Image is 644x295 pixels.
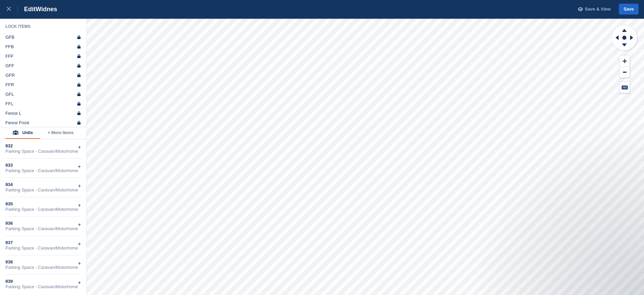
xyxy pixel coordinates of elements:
[5,63,14,69] div: GFF
[5,54,14,59] div: FFF
[574,4,611,15] button: Save & View
[5,82,14,88] div: FFR
[5,178,81,197] div: 934Parking Space - Caravan/Motorhome+
[5,265,81,270] div: Parking Space - Caravan/Motorhome
[5,236,81,255] div: 937Parking Space - Caravan/Motorhome+
[78,221,81,229] div: +
[5,35,15,40] div: GFB
[5,221,81,226] div: 936
[5,240,81,245] div: 937
[5,284,81,290] div: Parking Space - Caravan/Motorhome
[5,24,81,29] div: Lock Items
[5,159,81,178] div: 933Parking Space - Caravan/Motorhome+
[5,149,81,154] div: Parking Space - Caravan/Motorhome
[5,127,40,139] button: Units
[620,67,630,78] button: Zoom Out
[18,5,57,13] div: Edit Widnes
[620,82,630,93] button: Keyboard Shortcuts
[78,163,81,171] div: +
[78,182,81,190] div: +
[5,143,81,149] div: 932
[5,120,29,126] div: Fence Front
[585,6,610,13] span: Save & View
[5,255,81,275] div: 938Parking Space - Caravan/Motorhome+
[5,226,81,232] div: Parking Space - Caravan/Motorhome
[5,163,81,168] div: 933
[5,73,15,78] div: GFR
[5,182,81,187] div: 934
[619,4,639,15] button: Save
[5,245,81,251] div: Parking Space - Caravan/Motorhome
[5,197,81,217] div: 935Parking Space - Caravan/Motorhome+
[5,101,13,107] div: FFL
[5,275,81,294] div: 939Parking Space - Caravan/Motorhome+
[5,92,14,97] div: GFL
[78,201,81,209] div: +
[5,207,81,212] div: Parking Space - Caravan/Motorhome
[5,279,81,284] div: 939
[78,143,81,151] div: +
[5,139,81,159] div: 932Parking Space - Caravan/Motorhome+
[40,127,81,139] button: + More Items
[5,217,81,236] div: 936Parking Space - Caravan/Motorhome+
[620,56,630,67] button: Zoom In
[5,44,14,50] div: FFB
[5,111,21,116] div: Fence L
[5,168,81,173] div: Parking Space - Caravan/Motorhome
[5,201,81,207] div: 935
[78,240,81,248] div: +
[78,259,81,268] div: +
[5,259,81,265] div: 938
[5,187,81,193] div: Parking Space - Caravan/Motorhome
[78,279,81,287] div: +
